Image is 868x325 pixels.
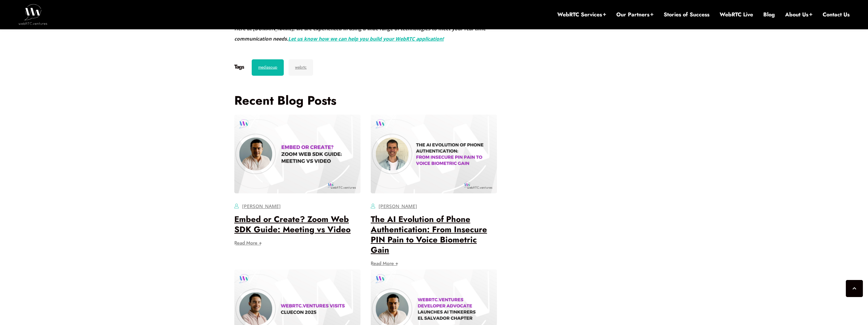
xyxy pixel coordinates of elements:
a: [PERSON_NAME] [379,203,417,209]
h6: Tags [234,63,244,70]
a: webrtc [289,59,313,76]
a: Read More + [371,261,398,266]
a: mediasoup [252,59,284,76]
a: About Us [785,11,812,18]
a: Stories of Success [664,11,709,18]
a: [PERSON_NAME] [242,203,281,209]
a: Let us know how we can help you build your WebRTC application! [288,35,444,42]
em: Here at [DOMAIN_NAME], we are experienced in using a wide range of technologies to meet your real... [234,25,486,42]
h3: Recent Blog Posts [234,93,497,108]
a: Blog [763,11,775,18]
a: Embed or Create? Zoom Web SDK Guide: Meeting vs Video [234,213,351,235]
img: WebRTC.ventures [18,4,47,25]
a: Contact Us [823,11,850,18]
a: WebRTC Live [720,11,753,18]
a: The AI Evolution of Phone Authentication: From Insecure PIN Pain to Voice Biometric Gain [371,213,487,256]
a: Our Partners [616,11,653,18]
a: WebRTC Services [557,11,606,18]
a: Read More + [234,240,262,245]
